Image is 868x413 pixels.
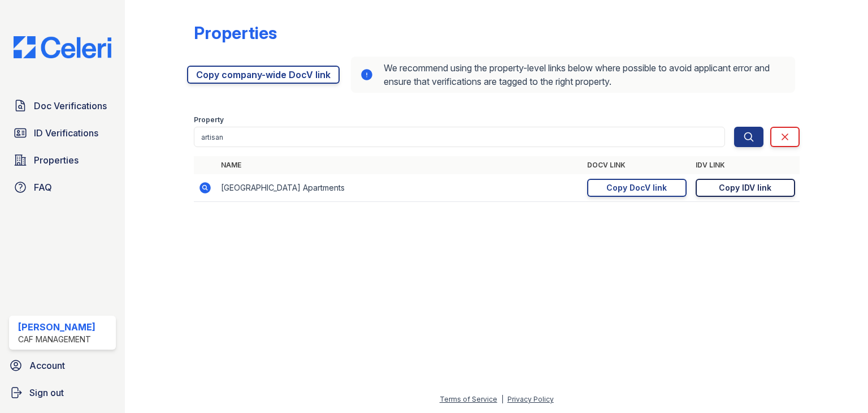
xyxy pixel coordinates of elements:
[719,182,771,193] div: Copy IDV link
[194,115,224,124] label: Property
[5,381,120,404] a: Sign out
[34,126,98,140] span: ID Verifications
[34,99,107,113] span: Doc Verifications
[29,386,64,399] span: Sign out
[187,66,340,84] a: Copy company-wide DocV link
[194,127,725,147] input: Search by property name or address
[9,149,116,171] a: Properties
[34,153,79,167] span: Properties
[5,354,120,377] a: Account
[9,94,116,117] a: Doc Verifications
[194,23,277,43] div: Properties
[587,179,687,197] a: Copy DocV link
[216,174,583,202] td: [GEOGRAPHIC_DATA] Apartments
[351,57,795,93] div: We recommend using the property-level links below where possible to avoid applicant error and ens...
[5,36,120,58] img: CE_Logo_Blue-a8612792a0a2168367f1c8372b55b34899dd931a85d93a1a3d3e32e68fde9ad4.png
[440,395,497,403] a: Terms of Service
[29,359,65,372] span: Account
[583,156,691,174] th: DocV Link
[216,156,583,174] th: Name
[501,395,504,403] div: |
[606,182,667,193] div: Copy DocV link
[18,320,96,334] div: [PERSON_NAME]
[507,395,554,403] a: Privacy Policy
[34,180,52,194] span: FAQ
[18,334,96,345] div: CAF Management
[9,176,116,199] a: FAQ
[696,179,795,197] a: Copy IDV link
[9,122,116,144] a: ID Verifications
[691,156,800,174] th: IDV Link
